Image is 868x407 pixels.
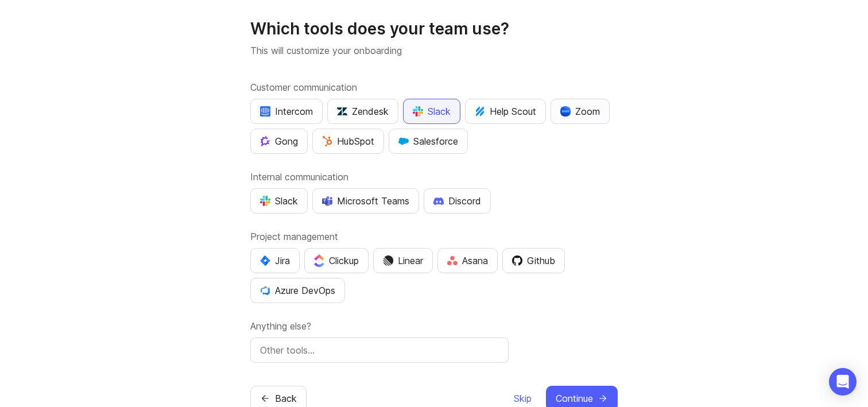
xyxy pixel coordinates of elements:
button: Asana [437,248,498,273]
h1: Which tools does your team use? [250,18,618,39]
button: Zoom [551,99,610,124]
img: D0GypeOpROL5AAAAAElFTkSuQmCC [322,196,332,206]
button: Gong [250,129,308,154]
button: Discord [424,188,491,214]
button: Microsoft Teams [312,188,419,214]
div: HubSpot [322,134,374,148]
div: Linear [383,254,423,268]
button: Jira [250,248,300,273]
div: Github [512,254,555,268]
div: Salesforce [398,134,458,148]
button: Zendesk [327,99,398,124]
img: 0D3hMmx1Qy4j6AAAAAElFTkSuQmCC [512,255,522,266]
button: Slack [403,99,460,124]
div: Zendesk [337,104,389,118]
div: Open Intercom Messenger [829,368,857,396]
input: Other tools… [260,343,499,357]
div: Zoom [560,104,600,118]
label: Project management [250,230,618,243]
img: WIAAAAASUVORK5CYII= [413,106,423,117]
label: Anything else? [250,319,618,333]
img: kV1LT1TqjqNHPtRK7+FoaplE1qRq1yqhg056Z8K5Oc6xxgIuf0oNQ9LelJqbcyPisAf0C9LDpX5UIuAAAAAElFTkSuQmCC [475,106,485,117]
img: j83v6vj1tgY2AAAAABJRU5ErkJggg== [314,254,324,266]
div: Gong [260,134,298,148]
button: Slack [250,188,308,214]
div: Microsoft Teams [322,194,409,208]
div: Slack [260,194,298,208]
button: Salesforce [389,129,468,154]
span: Continue [556,392,593,405]
img: GKxMRLiRsgdWqxrdBeWfGK5kaZ2alx1WifDSa2kSTsK6wyJURKhUuPoQRYzjholVGzT2A2owx2gHwZoyZHHCYJ8YNOAZj3DSg... [398,136,409,146]
p: This will customize your onboarding [250,44,618,57]
div: Intercom [260,104,313,118]
div: Discord [433,194,481,208]
img: G+3M5qq2es1si5SaumCnMN47tP1CvAZneIVX5dcx+oz+ZLhv4kfP9DwAAAABJRU5ErkJggg== [322,136,332,146]
button: Intercom [250,99,323,124]
img: Rf5nOJ4Qh9Y9HAAAAAElFTkSuQmCC [447,256,458,266]
button: Azure DevOps [250,278,345,303]
div: Help Scout [475,104,536,118]
div: Jira [260,254,290,268]
button: HubSpot [312,129,384,154]
img: UniZRqrCPz6BHUWevMzgDJ1FW4xaGg2egd7Chm8uY0Al1hkDyjqDa8Lkk0kDEdqKkBok+T4wfoD0P0o6UMciQ8AAAAASUVORK... [337,106,347,117]
img: xLHbn3khTPgAAAABJRU5ErkJggg== [560,106,571,117]
span: Skip [514,392,532,405]
span: Back [275,392,297,405]
div: Azure DevOps [260,284,335,297]
div: Slack [413,104,451,118]
div: Clickup [314,254,359,268]
button: Help Scout [465,99,546,124]
label: Customer communication [250,80,618,94]
img: qKnp5cUisfhcFQGr1t296B61Fm0WkUVwBZaiVE4uNRmEGBFetJMz8xGrgPHqF1mLDIG816Xx6Jz26AFmkmT0yuOpRCAR7zRpG... [260,136,270,146]
img: +iLplPsjzba05dttzK064pds+5E5wZnCVbuGoLvBrYdmEPrXTzGo7zG60bLEREEjvOjaG9Saez5xsOEAbxBwOP6dkea84XY9O... [433,197,444,205]
img: eRR1duPH6fQxdnSV9IruPjCimau6md0HxlPR81SIPROHX1VjYjAN9a41AAAAAElFTkSuQmCC [260,106,270,117]
img: WIAAAAASUVORK5CYII= [260,196,270,206]
div: Asana [447,254,488,268]
img: svg+xml;base64,PHN2ZyB4bWxucz0iaHR0cDovL3d3dy53My5vcmcvMjAwMC9zdmciIHZpZXdCb3g9IjAgMCA0MC4zNDMgND... [260,255,270,266]
img: Dm50RERGQWO2Ei1WzHVviWZlaLVriU9uRN6E+tIr91ebaDbMKKPDpFbssSuEG21dcGXkrKsuOVPwCeFJSFAIOxgiKgL2sFHRe... [383,255,393,266]
label: Internal communication [250,170,618,184]
button: Linear [373,248,433,273]
button: Clickup [304,248,369,273]
img: YKcwp4sHBXAAAAAElFTkSuQmCC [260,285,270,296]
button: Github [502,248,565,273]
